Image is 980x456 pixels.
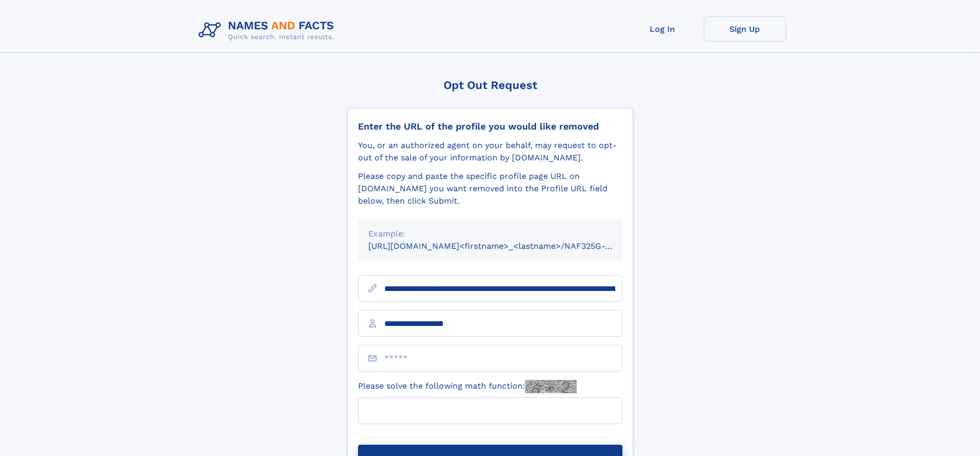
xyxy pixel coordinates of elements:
[368,241,642,251] small: [URL][DOMAIN_NAME]<firstname>_<lastname>/NAF325G-xxxxxxxx
[358,380,577,393] label: Please solve the following math function:
[194,16,343,44] img: Logo Names and Facts
[368,228,612,240] div: Example:
[347,79,633,92] div: Opt Out Request
[358,139,622,164] div: You, or an authorized agent on your behalf, may request to opt-out of the sale of your informatio...
[621,16,704,42] a: Log In
[704,16,786,42] a: Sign Up
[358,121,622,132] div: Enter the URL of the profile you would like removed
[358,170,622,207] div: Please copy and paste the specific profile page URL on [DOMAIN_NAME] you want removed into the Pr...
